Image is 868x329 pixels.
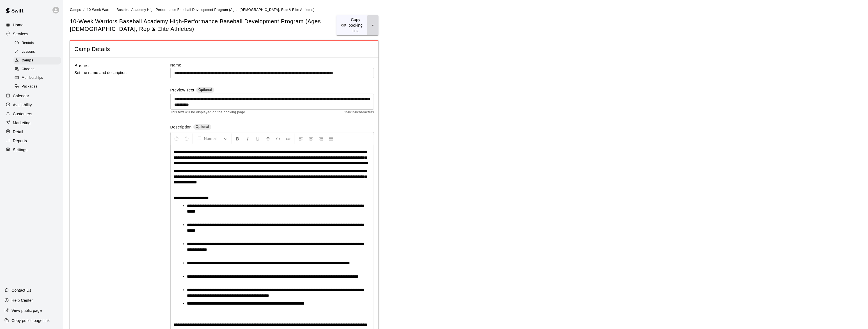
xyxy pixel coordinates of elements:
a: Camps [70,7,81,12]
a: Memberships [13,74,63,82]
button: Insert Link [283,134,293,144]
button: Undo [172,134,181,144]
p: Customers [13,111,32,117]
span: 150 / 150 characters [344,110,374,115]
a: Calendar [4,92,59,100]
a: Services [4,30,59,38]
div: Memberships [13,74,61,82]
button: Format Bold [233,134,242,144]
p: Copy public page link [12,318,50,323]
div: Packages [13,83,61,91]
button: Format Italics [243,134,253,144]
span: Camp Details [74,45,374,53]
button: select merge strategy [367,15,379,35]
button: Left Align [296,134,306,144]
button: Formatting Options [194,134,230,144]
p: Settings [13,147,28,153]
span: Optional [198,88,212,92]
span: Lessons [22,49,35,55]
button: Insert Code [273,134,283,144]
a: Retail [4,128,59,136]
p: View public page [12,308,42,313]
p: Set the name and description [74,69,152,76]
span: Rentals [22,40,34,46]
h6: Basics [74,62,89,70]
button: Center Align [306,134,316,144]
a: Home [4,21,59,29]
a: Availability [4,101,59,109]
a: Marketing [4,119,59,127]
p: Services [13,31,28,37]
a: Classes [13,65,63,74]
span: Memberships [22,75,43,81]
span: Camps [70,8,81,12]
a: Settings [4,146,59,154]
p: Home [13,22,24,28]
p: Retail [13,129,23,135]
p: Availability [13,102,32,108]
div: Camps [13,57,61,65]
label: Description [170,124,192,131]
span: This text will be displayed on the booking page. [170,110,246,115]
span: Camps [22,58,33,63]
div: Rentals [13,39,61,47]
span: 10-Week Warriors Baseball Academy High-Performance Baseball Development Program (Ages [DEMOGRAPHI... [87,8,314,12]
div: Classes [13,65,61,73]
button: Copy booking link [336,15,367,35]
a: Lessons [13,47,63,56]
button: Redo [182,134,191,144]
span: Classes [22,66,34,72]
span: Normal [204,136,224,141]
label: Preview Text [170,87,194,94]
a: Reports [4,137,59,145]
button: Justify Align [326,134,336,144]
p: Contact Us [12,287,31,293]
label: Name [170,62,374,68]
button: Format Underline [253,134,263,144]
div: split button [336,15,379,35]
p: Help Center [12,298,33,303]
span: Packages [22,84,37,89]
p: Reports [13,138,27,144]
a: Customers [4,110,59,118]
div: Lessons [13,48,61,56]
nav: breadcrumb [70,7,861,13]
a: Rentals [13,39,63,47]
p: Marketing [13,120,31,126]
p: Copy booking link [349,17,363,34]
h5: 10-Week Warriors Baseball Academy High-Performance Baseball Development Program (Ages [DEMOGRAPHI... [70,18,336,33]
button: Format Strikethrough [263,134,273,144]
a: Camps [13,56,63,65]
p: Calendar [13,93,29,99]
a: Packages [13,82,63,91]
button: Right Align [316,134,326,144]
span: Optional [196,125,209,129]
li: / [83,7,84,13]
